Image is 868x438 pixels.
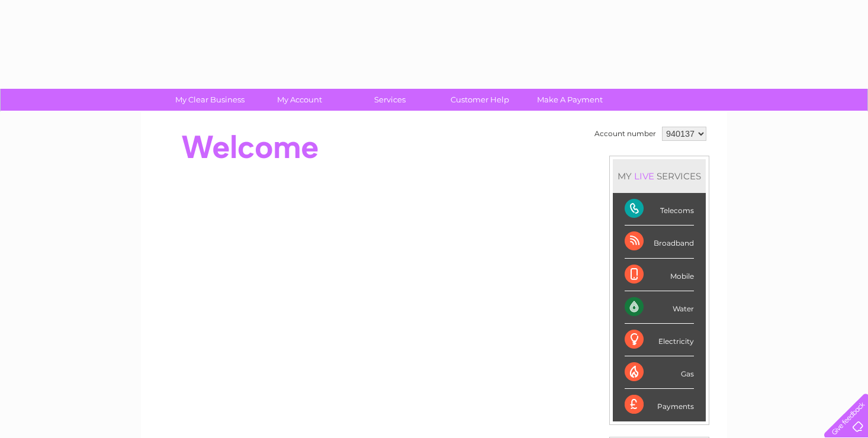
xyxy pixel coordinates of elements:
a: Services [341,89,439,111]
div: Electricity [625,324,694,356]
div: Gas [625,356,694,389]
div: Payments [625,389,694,421]
a: My Account [251,89,349,111]
a: Make A Payment [521,89,619,111]
a: Customer Help [431,89,529,111]
div: LIVE [632,170,657,182]
div: Broadband [625,226,694,258]
div: MY SERVICES [613,159,706,193]
div: Telecoms [625,193,694,226]
div: Water [625,291,694,324]
td: Account number [591,124,659,144]
a: My Clear Business [161,89,259,111]
div: Mobile [625,259,694,291]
